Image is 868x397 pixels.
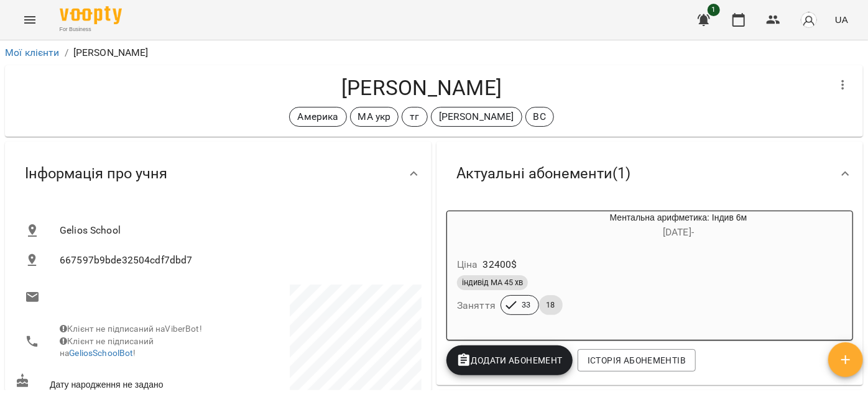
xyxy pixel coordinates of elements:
[5,47,60,58] a: Мої клієнти
[5,45,863,60] nav: breadcrumb
[439,109,514,124] p: [PERSON_NAME]
[456,164,630,183] span: Актуальні абонементи ( 1 )
[447,211,507,241] div: Ментальна арифметика: Індив 6м
[60,324,202,334] span: Клієнт не підписаний на ViberBot!
[456,353,563,368] span: Додати Абонемент
[297,109,338,124] p: Америка
[708,4,720,16] span: 1
[830,8,853,31] button: UA
[483,257,517,272] p: 32400 $
[65,45,68,60] li: /
[436,142,863,206] div: Актуальні абонементи(1)
[60,6,122,24] img: Voopty Logo
[431,107,522,127] div: [PERSON_NAME]
[457,277,528,288] span: індивід МА 45 хв
[12,371,218,394] div: Дату народження не задано
[835,13,848,26] span: UA
[447,211,850,330] button: Ментальна арифметика: Індив 6м[DATE]- Ціна32400$індивід МА 45 хвЗаняття3318
[69,348,133,358] a: GeliosSchoolBot
[507,211,850,241] div: Ментальна арифметика: Індив 6м
[800,11,818,29] img: avatar_s.png
[402,107,427,127] div: тг
[15,5,45,35] button: Menu
[515,299,538,311] span: 33
[663,226,694,238] span: [DATE] -
[588,353,686,368] span: Історія абонементів
[60,223,412,238] span: Gelios School
[539,299,563,311] span: 18
[358,109,391,124] p: МА укр
[457,297,496,314] h6: Заняття
[525,107,554,127] div: ВС
[350,107,399,127] div: МА укр
[73,45,149,60] p: [PERSON_NAME]
[533,109,546,124] p: ВС
[15,75,828,101] h4: [PERSON_NAME]
[60,25,122,34] span: For Business
[457,256,478,273] h6: Ціна
[60,253,412,268] span: 667597b9bde32504cdf7dbd7
[578,349,696,372] button: Історія абонементів
[5,142,432,206] div: Інформація про учня
[25,164,167,183] span: Інформація про учня
[60,336,154,358] span: Клієнт не підписаний на !
[446,345,573,375] button: Додати Абонемент
[410,109,419,124] p: тг
[289,107,346,127] div: Америка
